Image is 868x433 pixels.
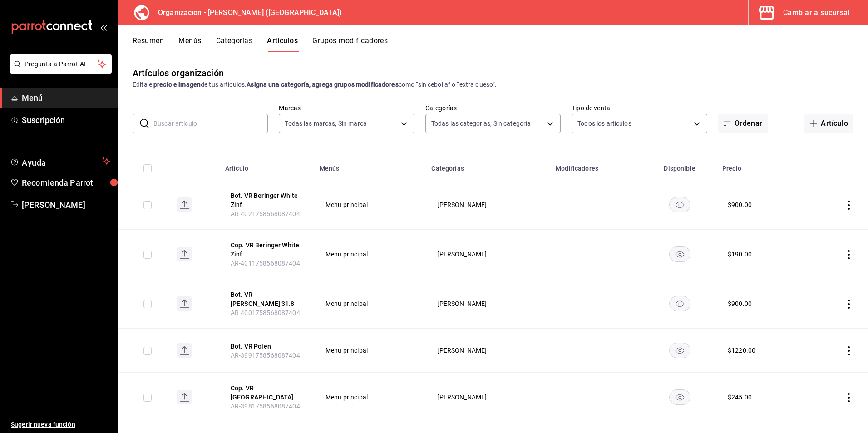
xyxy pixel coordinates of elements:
a: Pregunta a Parrot AI [6,66,112,75]
button: edit-product-location [231,342,303,351]
button: Artículo [804,114,853,133]
span: [PERSON_NAME] [437,251,539,257]
strong: precio e imagen [153,81,201,88]
div: Cambiar a sucursal [783,6,850,19]
span: Menu principal [325,394,414,400]
span: [PERSON_NAME] [437,300,539,307]
button: Artículos [267,36,298,52]
button: actions [844,346,853,355]
span: Menu principal [325,300,414,307]
span: [PERSON_NAME] [437,394,539,400]
button: Pregunta a Parrot AI [10,54,112,74]
div: $ 900.00 [728,299,752,308]
label: Categorías [425,105,561,111]
h3: Organización - [PERSON_NAME] ([GEOGRAPHIC_DATA]) [151,7,342,18]
button: actions [844,250,853,259]
th: Categorías [426,151,550,180]
div: $ 900.00 [728,200,752,209]
button: availability-product [669,389,690,405]
span: AR-3991758568087404 [231,352,300,359]
span: Menu principal [325,202,414,208]
span: AR-4021758568087404 [231,210,300,217]
span: AR-4011758568087404 [231,260,300,267]
span: Suscripción [22,114,110,126]
div: Edita el de tus artículos. como “sin cebolla” o “extra queso”. [133,80,853,89]
label: Tipo de venta [572,105,707,111]
span: [PERSON_NAME] [437,202,539,208]
strong: Asigna una categoría, agrega grupos modificadores [247,81,398,88]
th: Menús [314,151,426,180]
div: $ 190.00 [728,250,752,259]
button: actions [844,393,853,402]
button: Menús [178,36,201,52]
button: Ordenar [718,114,768,133]
button: edit-product-location [231,384,303,402]
span: Sugerir nueva función [11,420,110,429]
span: Recomienda Parrot [22,177,110,189]
span: Todos los artículos [577,119,631,128]
button: edit-product-location [231,241,303,259]
span: [PERSON_NAME] [22,199,110,211]
th: Disponible [642,151,717,180]
button: availability-product [669,296,690,311]
div: $ 245.00 [728,393,752,402]
button: Resumen [133,36,164,52]
input: Buscar artículo [153,114,268,133]
label: Marcas [279,105,414,111]
button: availability-product [669,197,690,212]
button: availability-product [669,246,690,262]
button: actions [844,201,853,210]
div: navigation tabs [133,36,868,52]
span: [PERSON_NAME] [437,347,539,354]
button: open_drawer_menu [100,24,107,31]
div: $ 1220.00 [728,346,755,355]
th: Precio [717,151,809,180]
button: actions [844,300,853,309]
span: AR-3981758568087404 [231,403,300,410]
button: edit-product-location [231,191,303,209]
span: Pregunta a Parrot AI [25,59,98,69]
button: availability-product [669,343,690,358]
div: Artículos organización [133,66,224,80]
th: Artículo [220,151,314,180]
span: Todas las categorías, Sin categoría [431,119,531,128]
span: Menu principal [325,347,414,354]
span: Todas las marcas, Sin marca [285,119,367,128]
button: Categorías [216,36,253,52]
th: Modificadores [550,151,642,180]
button: Grupos modificadores [312,36,388,52]
button: edit-product-location [231,290,303,308]
span: AR-4001758568087404 [231,309,300,316]
span: Menú [22,92,110,104]
span: Menu principal [325,251,414,257]
span: Ayuda [22,156,99,167]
